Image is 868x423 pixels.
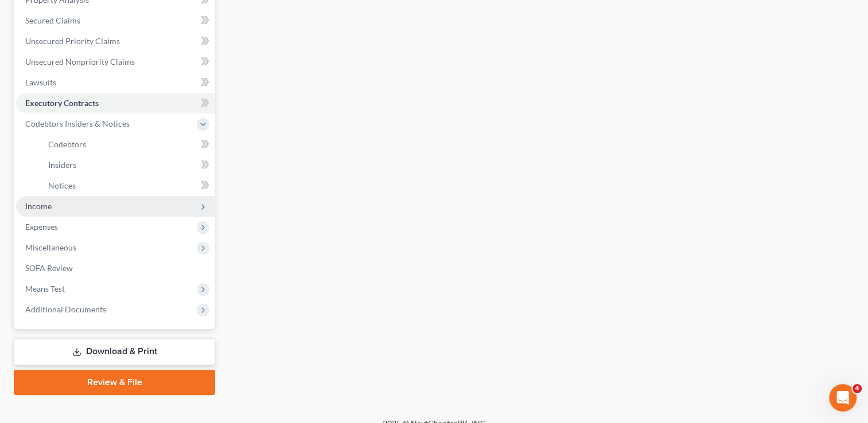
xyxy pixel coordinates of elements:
span: Income [25,201,52,211]
a: Executory Contracts [16,93,215,113]
span: Lawsuits [25,77,56,87]
a: Insiders [39,155,215,175]
span: Executory Contracts [25,98,99,108]
span: SOFA Review [25,263,73,273]
span: Codebtors [48,139,86,149]
a: SOFA Review [16,258,215,279]
span: Notices [48,181,76,190]
span: Additional Documents [25,304,106,314]
a: Download & Print [14,338,215,365]
a: Lawsuits [16,72,215,93]
span: Unsecured Nonpriority Claims [25,57,135,66]
span: Codebtors Insiders & Notices [25,119,130,128]
a: Unsecured Nonpriority Claims [16,52,215,72]
span: Means Test [25,284,65,293]
span: Unsecured Priority Claims [25,36,120,46]
span: Secured Claims [25,15,80,25]
a: Notices [39,175,215,196]
span: Miscellaneous [25,242,76,252]
span: Insiders [48,160,76,170]
a: Unsecured Priority Claims [16,31,215,52]
a: Review & File [14,370,215,395]
iframe: Intercom live chat [829,384,857,412]
span: 4 [853,384,862,393]
a: Secured Claims [16,10,215,31]
span: Expenses [25,222,58,232]
a: Codebtors [39,134,215,155]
